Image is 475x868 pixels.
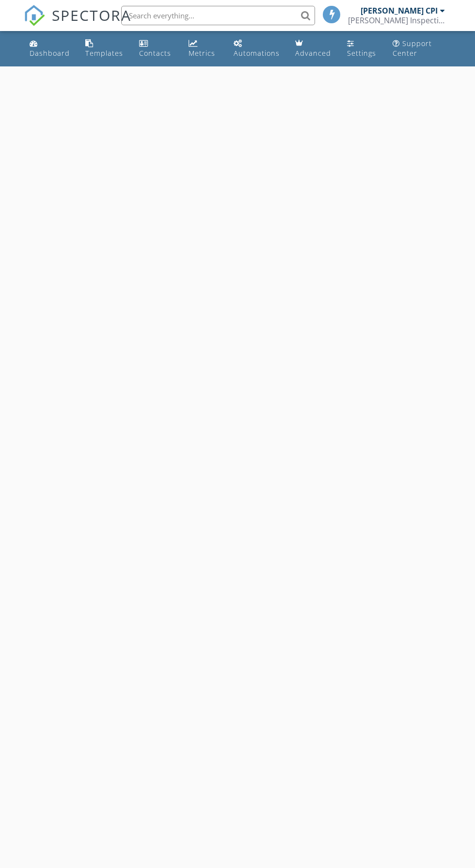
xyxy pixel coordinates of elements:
img: The Best Home Inspection Software - Spectora [24,5,45,26]
div: Templates [85,48,123,58]
input: Search everything... [121,6,315,25]
a: Dashboard [26,35,74,63]
a: Advanced [291,35,335,63]
a: SPECTORA [24,13,131,33]
div: Dashboard [30,48,70,58]
div: Support Center [393,39,432,58]
div: Settings [347,48,376,58]
a: Settings [343,35,381,63]
a: Metrics [185,35,222,63]
div: Metrics [189,48,215,58]
a: Automations (Basic) [230,35,284,63]
span: SPECTORA [52,5,131,25]
div: Automations [234,48,280,58]
a: Contacts [135,35,177,63]
div: [PERSON_NAME] CPI [361,6,438,16]
div: Advanced [295,48,331,58]
a: Support Center [389,35,449,63]
div: Jackson Inspections LLC [348,16,445,25]
div: Contacts [139,48,171,58]
a: Templates [81,35,127,63]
